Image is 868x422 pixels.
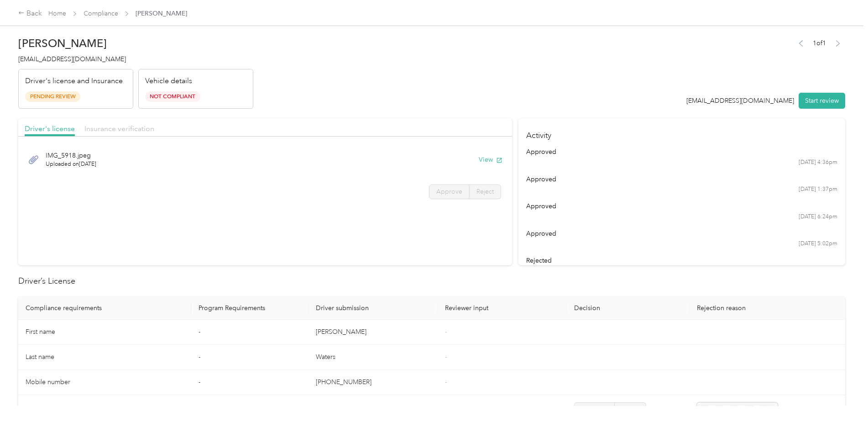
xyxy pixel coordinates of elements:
[817,371,868,422] iframe: Everlance-gr Chat Button Frame
[18,37,253,50] h2: [PERSON_NAME]
[309,345,438,370] td: Waters
[136,9,187,18] span: [PERSON_NAME]
[46,151,96,160] span: IMG_5918.jpeg
[686,96,794,105] div: [EMAIL_ADDRESS][DOMAIN_NAME]
[799,158,837,167] time: [DATE] 4:36pm
[26,353,54,361] span: Last name
[526,147,837,157] div: approved
[445,328,447,336] span: -
[799,213,837,221] time: [DATE] 6:24pm
[84,10,118,17] a: Compliance
[25,91,80,102] span: Pending Review
[25,76,123,87] p: Driver's license and Insurance
[25,124,75,133] span: Driver's license
[18,370,191,395] td: Mobile number
[84,124,154,133] span: Insurance verification
[309,297,438,320] th: Driver submission
[518,118,845,147] h4: Activity
[526,256,837,265] div: rejected
[567,297,690,320] th: Decision
[476,188,494,195] span: Reject
[18,297,191,320] th: Compliance requirements
[526,174,837,184] div: approved
[18,345,191,370] td: Last name
[46,160,96,169] span: Uploaded on [DATE]
[479,155,502,164] button: View
[438,297,567,320] th: Reviewer input
[191,297,309,320] th: Program Requirements
[445,353,447,361] span: -
[26,328,55,336] span: First name
[799,93,845,109] button: Start review
[191,370,309,395] td: -
[191,345,309,370] td: -
[813,38,826,48] span: 1 of 1
[526,229,837,238] div: approved
[145,76,192,87] p: Vehicle details
[445,406,447,413] span: -
[18,55,126,63] span: [EMAIL_ADDRESS][DOMAIN_NAME]
[622,406,639,413] span: Reject
[445,378,447,386] span: -
[18,320,191,345] td: First name
[26,406,102,413] span: Driver License expiration *
[309,320,438,345] td: [PERSON_NAME]
[48,10,66,17] a: Home
[145,91,200,102] span: Not Compliant
[799,185,837,194] time: [DATE] 1:37pm
[191,320,309,345] td: -
[799,240,837,248] time: [DATE] 5:02pm
[526,201,837,211] div: approved
[436,188,462,195] span: Approve
[26,378,70,386] span: Mobile number
[309,370,438,395] td: [PHONE_NUMBER]
[18,275,845,287] h2: Driver’s License
[690,297,845,320] th: Rejection reason
[18,8,42,19] div: Back
[581,406,607,413] span: Approve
